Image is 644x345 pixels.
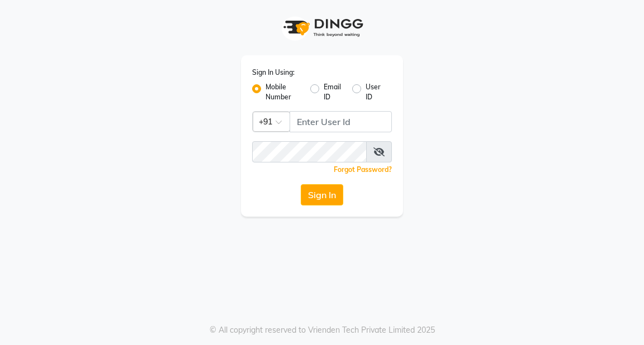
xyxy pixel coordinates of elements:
[266,82,301,102] label: Mobile Number
[290,111,392,132] input: Username
[252,141,367,162] input: Username
[252,68,295,78] label: Sign In Using:
[324,82,343,102] label: Email ID
[366,82,383,102] label: User ID
[334,165,392,174] a: Forgot Password?
[277,11,367,44] img: logo1.svg
[301,184,343,205] button: Sign In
